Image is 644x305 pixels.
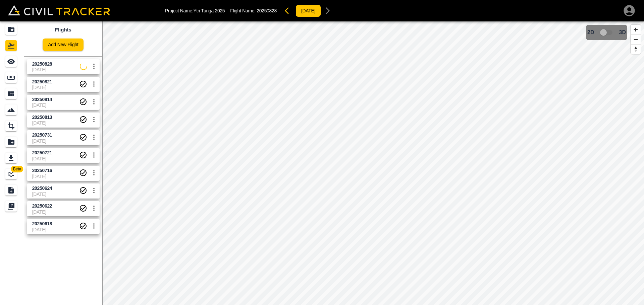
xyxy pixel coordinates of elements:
canvas: Map [102,21,644,305]
button: [DATE] [296,5,321,17]
span: 3D model not uploaded yet [597,26,616,39]
span: 3D [619,29,626,35]
p: Flight Name: [230,8,277,13]
span: 2D [587,29,594,35]
span: 20250828 [257,8,277,13]
button: Zoom out [631,34,641,44]
img: Civil Tracker [8,5,110,15]
p: Project Name: Ytri Tunga 2025 [165,8,225,13]
button: Reset bearing to north [631,44,641,54]
button: Zoom in [631,25,641,34]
